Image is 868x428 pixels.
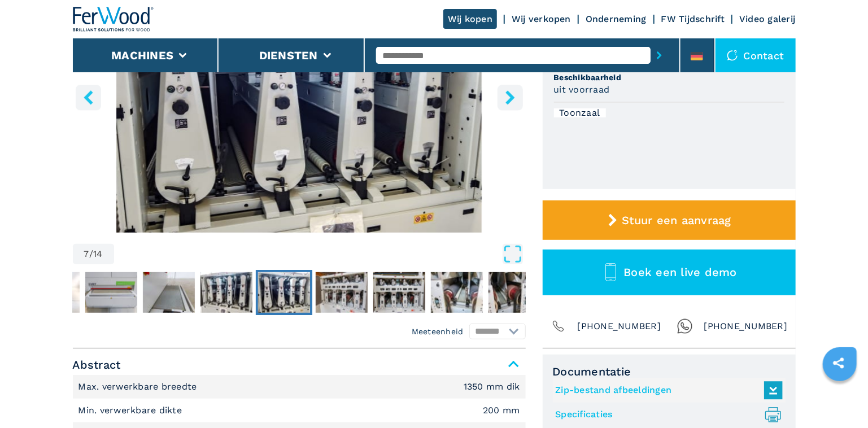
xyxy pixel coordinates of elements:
[83,270,139,315] button: Ga naar dia 4
[259,49,318,62] button: Diensten
[78,381,197,392] font: Max. verwerkbare breedte
[111,49,173,62] button: Machines
[85,272,137,313] img: 4fc1cd7e5da49431a97e42a830b7e6f2
[117,244,523,264] button: Volledig scherm openen
[551,318,566,334] img: Telefoon
[498,85,523,110] button: Rechter-knop
[486,270,543,315] button: Ga naar dia 11
[543,250,796,295] button: Boek een live demo
[554,108,606,117] div: Toonzaal
[73,355,526,375] span: Abstract
[200,272,252,313] img: 2951fcef26ee5363ac09c193238f5d30
[78,405,182,416] font: Min. verwerkbare dikte
[622,213,732,227] span: Stuur een aanvraag
[143,272,195,313] img: 0fa784183b41aff827a7377a937ffa04
[704,318,788,334] span: [PHONE_NUMBER]
[512,14,571,24] a: Wij verkopen
[744,49,784,62] font: Contact
[141,270,197,315] button: Ga naar dia 5
[578,318,661,334] span: [PHONE_NUMBER]
[464,382,520,391] em: 1350 mm dik
[554,72,784,83] span: Beschikbaarheid
[371,270,428,315] button: Ga naar dia 9
[556,381,777,400] a: Zip-bestand afbeeldingen
[412,326,464,337] em: Meeteenheid
[258,272,310,313] img: 70831c24ff84e2f273f2c074152247de
[739,14,795,24] a: Video galerij
[661,14,725,24] a: FW Tijdschrift
[483,406,520,415] em: 200 mm
[727,50,738,61] img: Contact
[443,9,497,29] a: Wij kopen
[825,349,853,377] a: Deel dit
[820,377,860,420] iframe: Chat
[429,270,485,315] button: Ga naar dia 10
[313,270,370,315] button: Ga naar dia 8
[624,265,738,279] span: Boek een live demo
[553,365,786,378] span: Documentatie
[89,250,93,259] span: /
[488,272,540,313] img: 6bac10c7dd12738d2933638c8fa38a12
[651,42,668,68] button: Verzenden-knop
[93,250,103,259] span: 14
[256,270,312,315] button: Ga naar dia 7
[73,7,154,32] img: Ferwood
[84,250,89,259] span: 7
[431,272,483,313] img: 4a8cc8d259a8c21861ce1ff9917edce5
[373,272,425,313] img: 5c26172ac10a36edc0709b719e1fb9dd
[76,85,101,110] button: Linker-knop
[543,200,796,240] button: Stuur een aanvraag
[556,410,613,419] font: Specificaties
[677,318,693,334] img: Whatsapp
[316,272,368,313] img: ae97bdec610a70738ffcd1a9a0f54ff2
[554,83,610,96] h3: uit voorraad
[198,270,255,315] button: Ga naar dia 6
[556,386,672,395] font: Zip-bestand afbeeldingen
[586,14,647,24] a: Onderneming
